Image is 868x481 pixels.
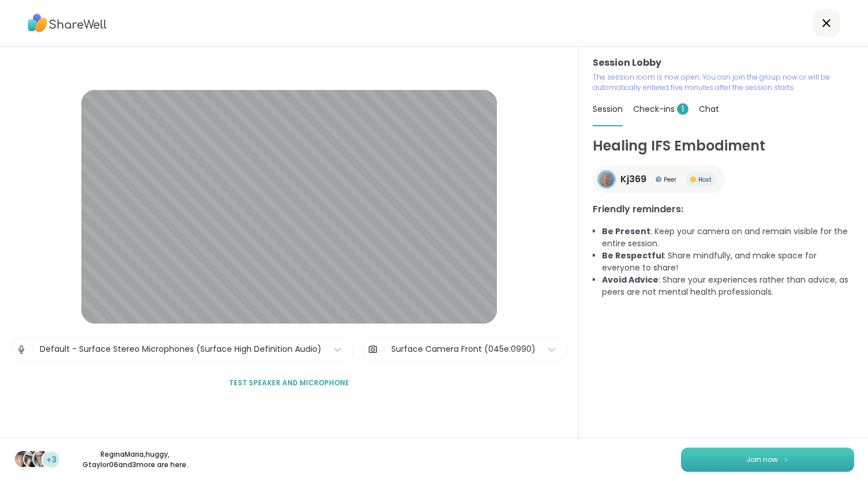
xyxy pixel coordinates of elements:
[690,176,696,182] img: Peer Badge One
[383,338,386,361] span: |
[229,378,349,388] span: Test speaker and microphone
[656,176,661,182] img: Peer Badge One
[28,10,107,36] img: ShareWell Logo
[599,172,614,187] img: Kj369
[593,136,854,156] h1: Healing IFS Embodiment
[593,103,623,115] span: Session
[602,274,854,298] li: : Share your experiences rather than advice, as peers are not mental health professionals.
[783,456,790,463] img: ShareWell Logomark
[40,343,321,355] div: Default - Surface Stereo Microphones (Surface High Definition Audio)
[33,451,50,467] img: Gtaylor06
[225,371,354,395] button: Test speaker and microphone
[746,454,778,465] span: Join now
[602,226,650,237] b: Be Present
[602,274,659,285] b: Avoid Advice
[633,103,689,115] span: Check-ins
[620,172,646,186] span: Kj369
[391,343,536,355] div: Surface Camera Front (045e:0990)
[602,250,664,261] b: Be Respectful
[681,448,854,472] button: Join now
[664,175,676,184] span: Peer
[602,226,854,250] li: : Keep your camera on and remain visible for the entire session.
[699,103,719,115] span: Chat
[677,103,689,115] span: 1
[593,202,854,216] h3: Friendly reminders:
[593,166,725,193] a: Kj369Kj369Peer Badge OnePeerPeer Badge OneHost
[368,338,378,361] img: Camera
[46,454,57,466] span: +3
[16,338,27,361] img: Microphone
[593,72,854,93] p: The session room is now open. You can join the group now or will be automatically entered five mi...
[698,175,712,184] span: Host
[31,338,34,361] span: |
[602,250,854,274] li: : Share mindfully, and make space for everyone to share!
[70,449,200,470] p: ReginaMaria , huggy , Gtaylor06 and 3 more are here.
[24,451,40,467] img: huggy
[593,56,854,70] h3: Session Lobby
[15,451,31,467] img: ReginaMaria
